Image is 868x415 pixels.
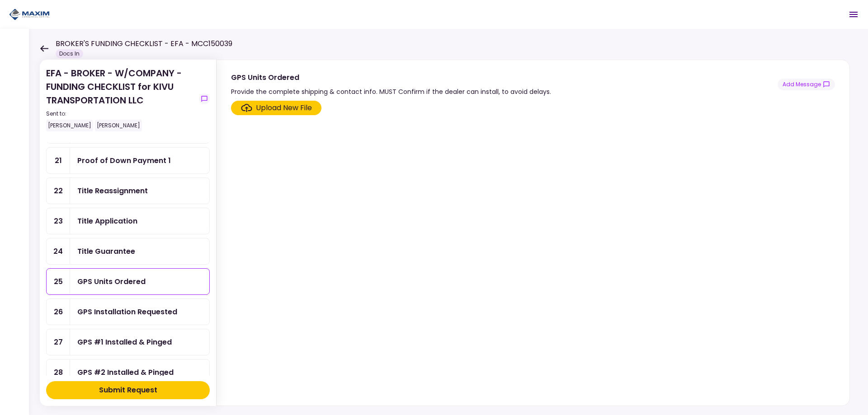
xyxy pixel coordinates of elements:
div: EFA - BROKER - W/COMPANY - FUNDING CHECKLIST for KIVU TRANSPORTATION LLC [46,66,195,131]
a: 27GPS #1 Installed & Pinged [46,329,210,355]
img: Partner icon [9,8,50,21]
div: 24 [47,238,70,264]
div: Sent to: [46,110,195,118]
span: Click here to upload the required document [231,101,321,115]
div: 27 [47,329,70,355]
div: Title Reassignment [77,185,148,196]
a: 26GPS Installation Requested [46,298,210,325]
a: 25GPS Units Ordered [46,268,210,295]
div: GPS #2 Installed & Pinged [77,367,174,378]
div: 28 [47,359,70,385]
div: Title Application [77,215,137,227]
div: 26 [47,299,70,325]
a: 21Proof of Down Payment 1 [46,147,210,174]
button: Open menu [843,4,864,25]
div: Submit Request [99,385,157,396]
a: 24Title Guarantee [46,238,210,265]
div: GPS Units OrderedProvide the complete shipping & contact info. MUST Confirm if the dealer can ins... [216,60,850,406]
div: GPS Installation Requested [77,306,177,317]
div: Provide the complete shipping & contact info. MUST Confirm if the dealer can install, to avoid de... [231,86,551,97]
div: 23 [47,208,70,234]
div: GPS Units Ordered [77,276,146,287]
div: Upload New File [256,103,312,113]
div: [PERSON_NAME] [46,120,93,131]
div: Docs In [56,49,83,58]
div: 22 [47,178,70,204]
div: GPS Units Ordered [231,72,551,83]
div: GPS #1 Installed & Pinged [77,336,172,348]
h1: BROKER'S FUNDING CHECKLIST - EFA - MCC150039 [56,38,232,49]
div: Proof of Down Payment 1 [77,155,171,166]
div: [PERSON_NAME] [95,120,142,131]
div: Title Guarantee [77,246,135,257]
button: show-messages [778,79,835,90]
a: 23Title Application [46,208,210,234]
button: Submit Request [46,381,210,399]
a: 22Title Reassignment [46,177,210,204]
button: show-messages [199,93,210,104]
div: 21 [47,148,70,173]
a: 28GPS #2 Installed & Pinged [46,359,210,386]
div: 25 [47,269,70,294]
